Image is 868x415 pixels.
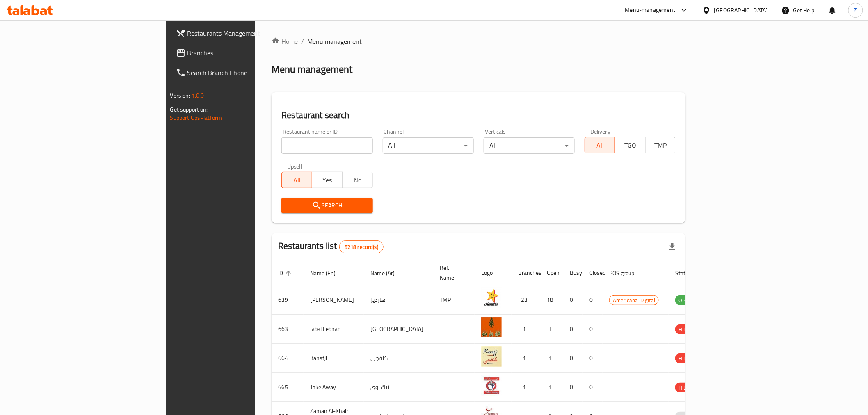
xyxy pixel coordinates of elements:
[272,36,685,46] nav: breadcrumb
[512,315,540,344] td: 1
[170,112,222,123] a: Support.OpsPlatform
[315,174,339,186] span: Yes
[383,137,474,154] div: All
[187,48,304,58] span: Branches
[583,315,603,344] td: 0
[583,260,603,285] th: Closed
[342,172,373,188] button: No
[540,315,563,344] td: 1
[610,296,658,305] span: Americana-Digital
[563,344,583,373] td: 0
[281,198,372,213] button: Search
[433,285,475,315] td: TMP
[675,296,695,305] span: OPEN
[563,285,583,315] td: 0
[481,346,502,367] img: Kanafji
[364,315,433,344] td: [GEOGRAPHIC_DATA]
[312,172,343,188] button: Yes
[675,268,702,278] span: Status
[512,260,540,285] th: Branches
[310,268,346,278] span: Name (En)
[585,137,615,153] button: All
[475,260,512,285] th: Logo
[512,285,540,315] td: 23
[278,268,294,278] span: ID
[339,240,384,253] div: Total records count
[281,109,676,121] h2: Restaurant search
[187,28,304,38] span: Restaurants Management
[278,240,384,253] h2: Restaurants list
[272,63,352,76] h2: Menu management
[540,373,563,402] td: 1
[281,137,372,154] input: Search for restaurant name or ID..
[281,172,312,188] button: All
[304,373,364,402] td: Take Away
[304,315,364,344] td: Jabal Lebnan
[675,383,700,392] span: HIDDEN
[645,137,676,153] button: TMP
[563,315,583,344] td: 0
[662,237,682,257] div: Export file
[364,344,433,373] td: كنفجي
[675,325,700,334] span: HIDDEN
[364,285,433,315] td: هارديز
[481,288,502,308] img: Hardee's
[854,6,857,15] span: Z
[563,373,583,402] td: 0
[307,36,362,46] span: Menu management
[512,344,540,373] td: 1
[512,373,540,402] td: 1
[169,43,311,63] a: Branches
[484,137,575,154] div: All
[583,373,603,402] td: 0
[619,139,642,151] span: TGO
[540,260,563,285] th: Open
[288,201,366,211] span: Search
[540,344,563,373] td: 1
[169,63,311,82] a: Search Branch Phone
[304,285,364,315] td: [PERSON_NAME]
[590,129,611,135] label: Delivery
[625,5,676,15] div: Menu-management
[170,90,190,101] span: Version:
[563,260,583,285] th: Busy
[583,285,603,315] td: 0
[675,324,700,334] div: HIDDEN
[287,164,302,169] label: Upsell
[609,268,645,278] span: POS group
[192,90,204,101] span: 1.0.0
[588,139,612,151] span: All
[340,243,383,251] span: 9218 record(s)
[187,68,304,78] span: Search Branch Phone
[364,373,433,402] td: تيك آوي
[285,174,309,186] span: All
[440,263,465,283] span: Ref. Name
[714,6,768,15] div: [GEOGRAPHIC_DATA]
[481,375,502,396] img: Take Away
[346,174,370,186] span: No
[481,317,502,337] img: Jabal Lebnan
[649,139,673,151] span: TMP
[170,104,208,115] span: Get support on:
[169,23,311,43] a: Restaurants Management
[540,285,563,315] td: 18
[583,344,603,373] td: 0
[370,268,405,278] span: Name (Ar)
[304,344,364,373] td: Kanafji
[675,354,700,363] span: HIDDEN
[675,383,700,392] div: HIDDEN
[615,137,646,153] button: TGO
